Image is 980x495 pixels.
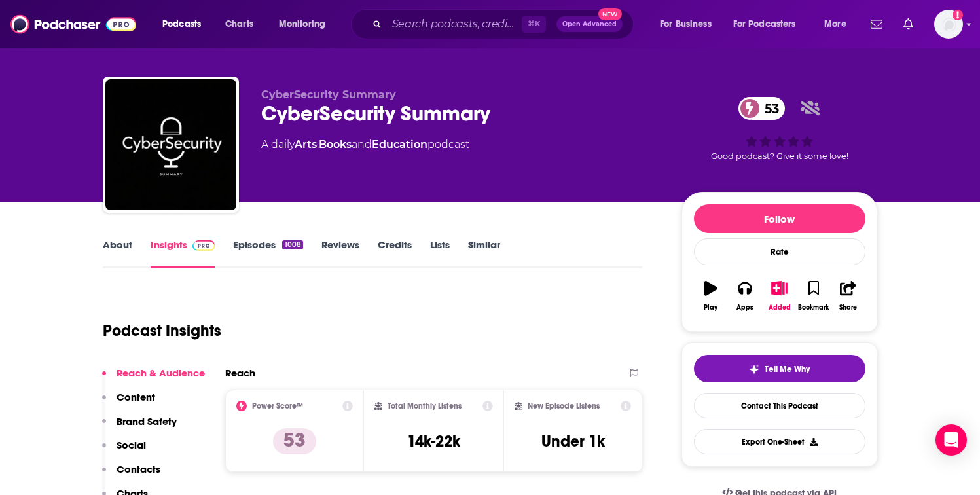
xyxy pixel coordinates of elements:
p: Contacts [117,463,160,475]
button: Contacts [102,463,160,487]
a: Show notifications dropdown [865,13,888,35]
input: Search podcasts, credits, & more... [387,14,522,35]
p: Content [117,391,155,403]
span: 53 [752,97,786,120]
a: About [103,238,132,268]
button: Brand Safety [102,415,177,439]
svg: Add a profile image [953,10,963,20]
h3: 14k-22k [407,431,460,451]
div: Bookmark [798,304,829,312]
span: CyberSecurity Summary [261,88,396,101]
h2: Power Score™ [252,401,303,411]
img: User Profile [934,10,963,39]
span: New [598,8,622,20]
div: Open Intercom Messenger [935,424,967,456]
button: Share [831,272,865,320]
img: Podchaser Pro [192,240,215,251]
a: Charts [217,14,261,35]
div: A daily podcast [261,137,469,153]
a: Contact This Podcast [694,393,865,418]
span: Charts [225,15,253,33]
img: Podchaser - Follow, Share and Rate Podcasts [10,12,136,37]
button: Apps [728,272,762,320]
h2: Reach [225,367,255,379]
button: open menu [815,14,863,35]
p: 53 [273,428,316,454]
a: Reviews [321,238,359,268]
span: Monitoring [279,15,325,33]
button: Social [102,439,146,463]
a: Books [319,138,352,151]
span: Logged in as mckenziesemrau [934,10,963,39]
span: Podcasts [162,15,201,33]
h2: Total Monthly Listens [388,401,462,411]
a: Lists [430,238,450,268]
button: Export One-Sheet [694,429,865,454]
button: Reach & Audience [102,367,205,391]
a: Show notifications dropdown [898,13,918,35]
h3: Under 1k [541,431,605,451]
p: Reach & Audience [117,367,205,379]
span: Tell Me Why [765,364,810,375]
div: Share [839,304,857,312]
a: Episodes1008 [233,238,302,268]
button: Bookmark [797,272,831,320]
a: Arts [295,138,317,151]
a: InsightsPodchaser Pro [151,238,215,268]
span: Good podcast? Give it some love! [711,151,848,161]
button: Follow [694,204,865,233]
span: For Podcasters [733,15,796,33]
button: Added [762,272,796,320]
span: ⌘ K [522,16,546,33]
button: open menu [651,14,728,35]
button: Content [102,391,155,415]
div: 53Good podcast? Give it some love! [681,88,878,170]
a: Credits [378,238,412,268]
span: and [352,138,372,151]
button: tell me why sparkleTell Me Why [694,355,865,382]
span: More [824,15,846,33]
div: Rate [694,238,865,265]
button: Play [694,272,728,320]
a: Education [372,138,427,151]
h2: New Episode Listens [528,401,600,411]
div: Added [769,304,791,312]
button: open menu [153,14,218,35]
span: For Business [660,15,712,33]
button: Show profile menu [934,10,963,39]
a: Similar [468,238,500,268]
img: CyberSecurity Summary [105,79,236,210]
span: Open Advanced [562,21,617,27]
a: 53 [738,97,786,120]
div: Play [704,304,717,312]
div: Apps [736,304,753,312]
button: open menu [270,14,342,35]
img: tell me why sparkle [749,364,759,375]
div: 1008 [282,240,302,249]
span: , [317,138,319,151]
p: Social [117,439,146,451]
h1: Podcast Insights [103,321,221,340]
button: open menu [725,14,815,35]
p: Brand Safety [117,415,177,428]
button: Open AdvancedNew [556,16,623,32]
div: Search podcasts, credits, & more... [363,9,646,39]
